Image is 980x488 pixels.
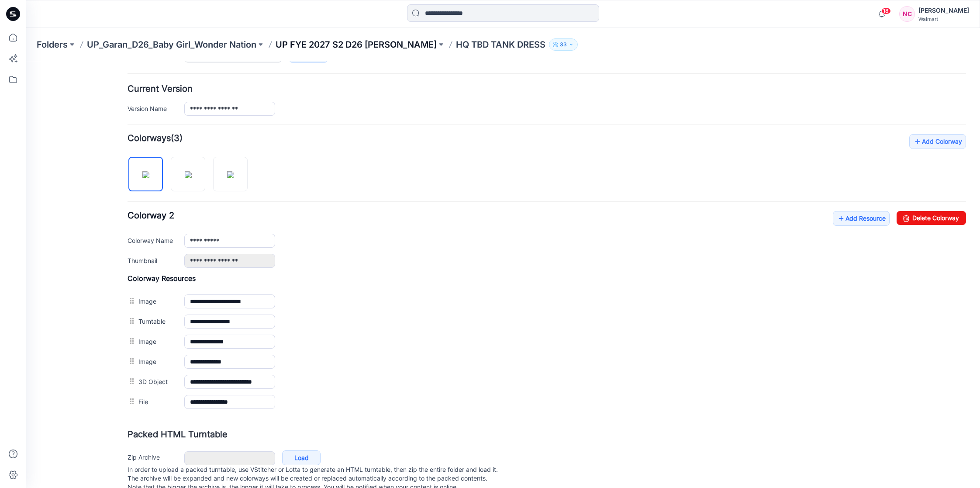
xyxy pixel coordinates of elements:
h4: Packed HTML Turntable [101,369,940,377]
p: 33 [560,40,567,49]
div: [PERSON_NAME] [918,5,969,16]
a: UP_Garan_D26_Baby Girl_Wonder Nation [87,38,256,51]
label: Colorway Name [101,174,149,184]
a: Folders [37,38,68,51]
img: eyJhbGciOiJIUzI1NiIsImtpZCI6IjAiLCJzbHQiOiJzZXMiLCJ0eXAiOiJKV1QifQ.eyJkYXRhIjp7InR5cGUiOiJzdG9yYW... [201,110,208,117]
img: eyJhbGciOiJIUzI1NiIsImtpZCI6IjAiLCJzbHQiOiJzZXMiLCJ0eXAiOiJKV1QifQ.eyJkYXRhIjp7InR5cGUiOiJzdG9yYW... [116,110,123,117]
span: Colorway 2 [101,149,148,159]
span: 18 [881,7,891,14]
a: Add Colorway [883,73,940,88]
label: File [112,336,149,345]
label: 3D Object [112,315,149,325]
a: Delete Colorway [870,150,940,164]
iframe: edit-style [26,61,980,488]
a: UP FYE 2027 S2 D26 [PERSON_NAME] [276,38,437,51]
button: 33 [549,38,578,51]
label: Image [112,295,149,305]
a: Load [256,389,294,404]
a: Add Resource [807,150,863,165]
h4: Colorway Resources [101,213,940,222]
img: eyJhbGciOiJIUzI1NiIsImtpZCI6IjAiLCJzbHQiOiJzZXMiLCJ0eXAiOiJKV1QifQ.eyJkYXRhIjp7InR5cGUiOiJzdG9yYW... [159,110,166,117]
p: HQ TBD TANK DRESS [456,38,545,51]
label: Image [112,235,149,245]
label: Thumbnail [101,194,149,204]
div: Walmart [918,16,969,22]
p: In order to upload a packed turntable, use VStitcher or Lotta to generate an HTML turntable, then... [101,404,940,430]
label: Turntable [112,255,149,265]
label: Image [112,275,149,285]
span: (3) [145,72,156,82]
strong: Colorways [101,72,145,82]
label: Zip Archive [101,391,149,401]
div: NC [899,6,915,22]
